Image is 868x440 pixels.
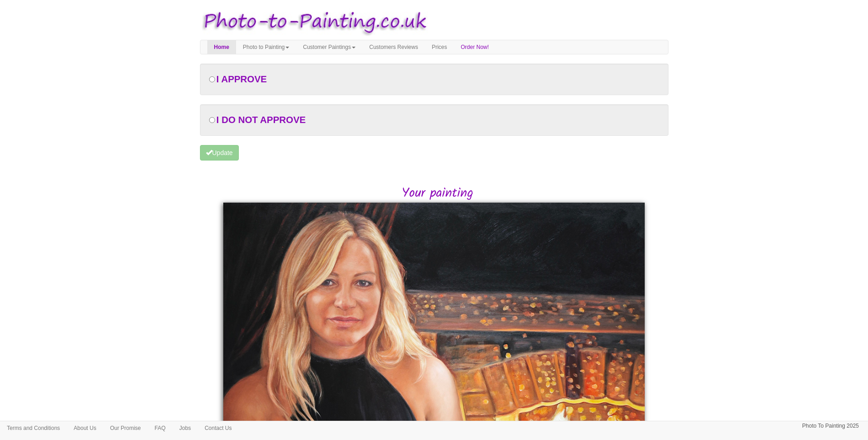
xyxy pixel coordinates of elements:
[67,421,103,435] a: About Us
[207,187,669,201] h2: Your painting
[802,421,859,431] p: Photo To Painting 2025
[207,40,236,54] a: Home
[236,40,296,54] a: Photo to Painting
[296,40,362,54] a: Customer Paintings
[195,5,430,40] img: Photo to Painting
[198,421,238,435] a: Contact Us
[425,40,454,54] a: Prices
[216,115,306,125] span: I DO NOT APPROVE
[362,40,425,54] a: Customers Reviews
[148,421,173,435] a: FAQ
[173,421,198,435] a: Jobs
[103,421,147,435] a: Our Promise
[454,40,496,54] a: Order Now!
[216,74,267,84] span: I APPROVE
